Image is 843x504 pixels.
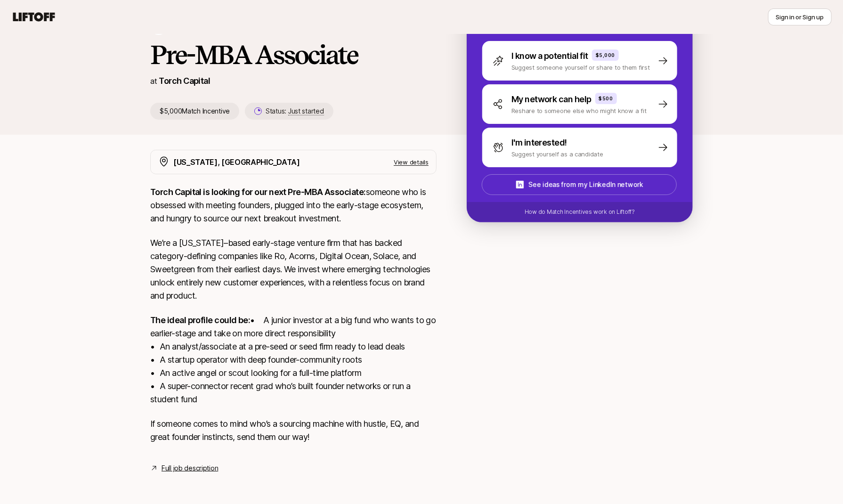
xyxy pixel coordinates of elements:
[511,136,567,149] p: I'm interested!
[150,187,366,197] strong: Torch Capital is looking for our next Pre-MBA Associate:
[150,75,157,87] p: at
[528,179,643,190] p: See ideas from my LinkedIn network
[162,463,218,474] a: Full job description
[150,186,437,225] p: someone who is obsessed with meeting founders, plugged into the early-stage ecosystem, and hungry...
[288,107,324,115] span: Just started
[150,417,437,444] p: If someone comes to mind who’s a sourcing machine with hustle, EQ, and great founder instincts, s...
[511,149,603,159] p: Suggest yourself as a candidate
[173,156,300,168] p: [US_STATE], [GEOGRAPHIC_DATA]
[511,63,650,72] p: Suggest someone yourself or share to them first
[266,106,324,117] p: Status:
[525,208,635,216] p: How do Match Incentives work on Liftoff?
[511,106,647,115] p: Reshare to someone else who might know a fit
[150,314,437,406] p: • A junior investor at a big fund who wants to go earlier-stage and take on more direct responsib...
[482,174,677,195] button: See ideas from my LinkedIn network
[150,103,239,120] p: $5,000 Match Incentive
[511,93,592,106] p: My network can help
[150,315,250,325] strong: The ideal profile could be:
[159,76,210,86] a: Torch Capital
[599,95,613,102] p: $500
[511,49,588,63] p: I know a potential fit
[596,51,615,59] p: $5,000
[394,157,429,167] p: View details
[150,236,437,302] p: We’re a [US_STATE]–based early-stage venture firm that has backed category-defining companies lik...
[150,41,437,69] h1: Pre-MBA Associate
[768,8,832,25] button: Sign in or Sign up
